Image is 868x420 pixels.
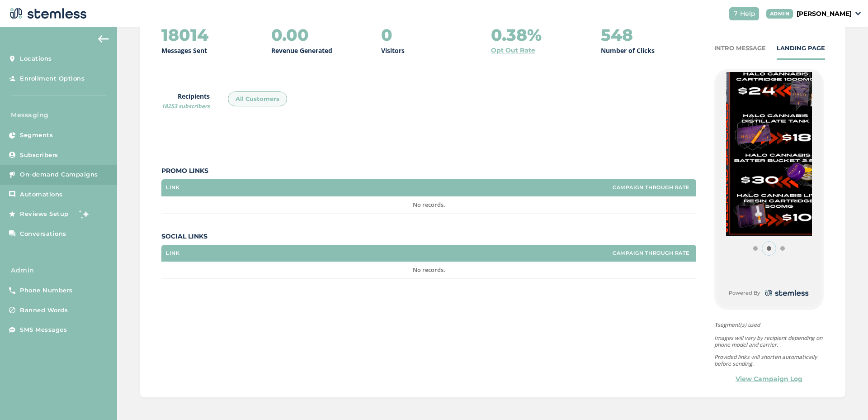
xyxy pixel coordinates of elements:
[161,91,210,110] label: Recipients
[20,131,53,140] span: Segments
[749,242,762,255] button: Item 0
[381,26,392,44] h2: 0
[271,26,309,44] h2: 0.00
[740,9,755,19] span: Help
[823,377,868,420] iframe: Chat Widget
[20,151,58,160] span: Subscribers
[161,26,208,44] h2: 18014
[729,289,760,297] small: Powered By
[601,26,633,44] h2: 548
[764,288,809,298] img: logo-dark-0685b13c.svg
[228,91,287,107] div: All Customers
[20,54,52,63] span: Locations
[491,46,535,55] a: Opt Out Rate
[413,200,445,209] span: No records.
[166,250,179,256] label: Link
[413,266,445,274] span: No records.
[98,35,109,43] img: icon-arrow-back-accent-c549486e.svg
[7,5,87,23] img: logo-dark-0685b13c.svg
[797,9,852,19] p: [PERSON_NAME]
[20,74,85,83] span: Enrollment Options
[20,306,68,315] span: Banned Words
[613,185,689,191] label: Campaign Through Rate
[271,46,332,55] p: Revenue Generated
[20,286,73,295] span: Phone Numbers
[762,242,776,255] button: Item 1
[75,205,94,223] img: glitter-stars-b7820f95.gif
[161,232,696,241] label: Social Links
[714,321,717,329] strong: 1
[161,102,210,110] span: 18253 subscribers
[776,242,789,255] button: Item 2
[714,353,824,367] p: Provided links will shorten automatically before sending.
[20,170,98,179] span: On-demand Campaigns
[161,46,207,55] p: Messages Sent
[601,46,655,55] p: Number of Clicks
[777,44,825,53] div: LANDING PAGE
[733,11,738,16] img: icon-help-white-03924b79.svg
[721,46,828,236] img: N6718WqYJ9bOPQhGnFw8fFPuNI31WqcO54bhp0Cc.png
[20,325,67,334] span: SMS Messages
[855,12,861,15] img: icon_down-arrow-small-66adaf34.svg
[714,44,766,53] div: INTRO MESSAGE
[613,250,689,256] label: Campaign Through Rate
[20,210,69,219] span: Reviews Setup
[166,185,179,191] label: Link
[491,26,542,44] h2: 0.38%
[766,9,793,19] div: ADMIN
[714,321,824,329] span: segment(s) used
[20,190,63,199] span: Automations
[381,46,405,55] p: Visitors
[714,334,824,348] p: Images will vary by recipient depending on phone model and carrier.
[20,229,66,239] span: Conversations
[736,374,802,384] a: View Campaign Log
[161,166,696,176] label: Promo Links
